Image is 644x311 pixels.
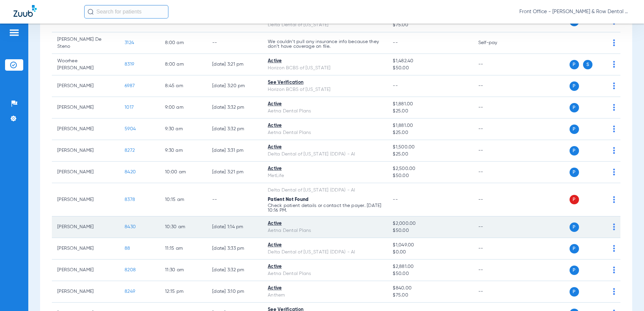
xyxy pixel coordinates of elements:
[393,40,398,45] span: --
[125,83,135,88] span: 6987
[207,54,262,75] td: [DATE] 3:21 PM
[268,79,382,86] div: See Verification
[393,220,467,227] span: $2,000.00
[519,8,631,15] span: Front Office - [PERSON_NAME] & Row Dental Group
[393,122,467,129] span: $1,881.00
[160,238,207,260] td: 11:15 AM
[207,75,262,97] td: [DATE] 3:20 PM
[268,39,382,49] p: We couldn’t pull any insurance info because they don’t have coverage on file.
[473,75,518,97] td: --
[473,162,518,183] td: --
[473,118,518,140] td: --
[393,151,467,158] span: $25.00
[613,245,615,252] img: group-dot-blue.svg
[160,260,207,281] td: 11:30 AM
[473,183,518,216] td: --
[160,54,207,75] td: 8:00 AM
[268,165,382,172] div: Active
[473,32,518,54] td: Self-pay
[160,97,207,118] td: 9:00 AM
[613,104,615,111] img: group-dot-blue.svg
[268,58,382,65] div: Active
[570,287,579,297] span: P
[613,169,615,175] img: group-dot-blue.svg
[393,285,467,292] span: $840.00
[52,216,119,238] td: [PERSON_NAME]
[610,279,644,311] iframe: Chat Widget
[570,81,579,91] span: P
[207,32,262,54] td: --
[125,62,134,67] span: 8319
[13,5,37,17] img: Zuub Logo
[268,172,382,179] div: MetLife
[52,281,119,303] td: [PERSON_NAME]
[268,285,382,292] div: Active
[160,216,207,238] td: 10:30 AM
[570,146,579,155] span: P
[613,126,615,132] img: group-dot-blue.svg
[473,54,518,75] td: --
[268,270,382,277] div: Aetna Dental Plans
[125,268,136,272] span: 8208
[393,263,467,270] span: $2,881.00
[268,86,382,93] div: Horizon BCBS of [US_STATE]
[613,147,615,154] img: group-dot-blue.svg
[125,40,134,45] span: 3124
[393,108,467,115] span: $25.00
[268,108,382,115] div: Aetna Dental Plans
[570,103,579,112] span: P
[393,129,467,136] span: $25.00
[393,83,398,88] span: --
[52,54,119,75] td: Woorhee [PERSON_NAME]
[52,238,119,260] td: [PERSON_NAME]
[52,183,119,216] td: [PERSON_NAME]
[207,183,262,216] td: --
[393,144,467,151] span: $1,500.00
[207,238,262,260] td: [DATE] 3:33 PM
[52,162,119,183] td: [PERSON_NAME]
[473,97,518,118] td: --
[393,22,467,29] span: $75.00
[613,39,615,46] img: group-dot-blue.svg
[393,172,467,179] span: $50.00
[570,60,579,69] span: P
[207,281,262,303] td: [DATE] 3:10 PM
[125,246,130,251] span: 88
[125,224,136,229] span: 8430
[125,197,135,202] span: 8378
[393,227,467,234] span: $50.00
[160,183,207,216] td: 10:15 AM
[207,97,262,118] td: [DATE] 3:32 PM
[570,244,579,253] span: P
[160,281,207,303] td: 12:15 PM
[52,140,119,162] td: [PERSON_NAME]
[52,118,119,140] td: [PERSON_NAME]
[88,9,94,15] img: Search Icon
[125,148,135,153] span: 8272
[393,292,467,299] span: $75.00
[52,32,119,54] td: [PERSON_NAME] De Steno
[207,260,262,281] td: [DATE] 3:32 PM
[52,97,119,118] td: [PERSON_NAME]
[268,65,382,72] div: Horizon BCBS of [US_STATE]
[160,162,207,183] td: 10:00 AM
[268,263,382,270] div: Active
[473,216,518,238] td: --
[570,222,579,232] span: P
[570,168,579,177] span: P
[570,125,579,134] span: P
[473,260,518,281] td: --
[268,227,382,234] div: Aetna Dental Plans
[613,223,615,230] img: group-dot-blue.svg
[268,249,382,256] div: Delta Dental of [US_STATE] (DDPA) - AI
[268,187,382,194] div: Delta Dental of [US_STATE] (DDPA) - AI
[268,220,382,227] div: Active
[613,82,615,89] img: group-dot-blue.svg
[125,127,136,131] span: 5904
[160,140,207,162] td: 9:30 AM
[125,170,136,174] span: 8420
[570,195,579,204] span: P
[268,22,382,29] div: Delta Dental of [US_STATE]
[393,270,467,277] span: $50.00
[160,118,207,140] td: 9:30 AM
